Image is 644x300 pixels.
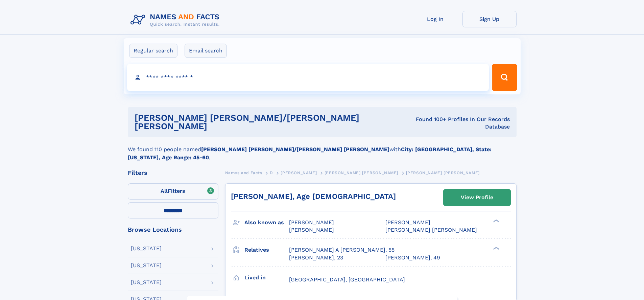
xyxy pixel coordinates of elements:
a: Log In [408,11,462,27]
div: [US_STATE] [131,263,162,268]
a: Sign Up [462,11,517,27]
span: [PERSON_NAME] [289,227,334,233]
span: [PERSON_NAME] [289,219,334,226]
a: [PERSON_NAME], Age [DEMOGRAPHIC_DATA] [231,192,396,201]
span: [PERSON_NAME] [PERSON_NAME] [325,170,398,175]
h3: Also known as [244,217,289,228]
a: [PERSON_NAME] A [PERSON_NAME], 55 [289,246,395,254]
label: Email search [185,44,227,58]
h3: Lived in [244,272,289,283]
div: Found 100+ Profiles In Our Records Database [402,116,510,131]
b: City: [GEOGRAPHIC_DATA], State: [US_STATE], Age Range: 45-60 [128,146,492,161]
span: [PERSON_NAME] [PERSON_NAME] [385,227,477,233]
a: [PERSON_NAME] [PERSON_NAME] [325,168,398,177]
label: Filters [128,183,218,200]
a: Names and Facts [225,168,262,177]
div: Browse Locations [128,227,218,233]
input: search input [127,64,489,91]
img: Logo Names and Facts [128,11,225,29]
a: D [270,168,273,177]
div: [US_STATE] [131,280,162,285]
div: ❯ [492,219,500,223]
span: [PERSON_NAME] [PERSON_NAME] [406,170,480,175]
div: ❯ [492,246,500,251]
span: [PERSON_NAME] [281,170,317,175]
h3: Relatives [244,244,289,256]
a: [PERSON_NAME], 23 [289,254,343,261]
span: D [270,170,273,175]
span: [GEOGRAPHIC_DATA], [GEOGRAPHIC_DATA] [289,276,405,283]
span: All [161,188,168,194]
button: Search Button [492,64,517,91]
div: Filters [128,170,218,176]
h1: [PERSON_NAME] [PERSON_NAME]/[PERSON_NAME] [PERSON_NAME] [135,114,402,131]
a: View Profile [444,189,510,206]
div: [US_STATE] [131,246,162,251]
a: [PERSON_NAME], 49 [385,254,440,261]
div: We found 110 people named with . [128,137,517,162]
b: [PERSON_NAME] [PERSON_NAME]/[PERSON_NAME] [PERSON_NAME] [201,146,389,153]
label: Regular search [129,44,177,58]
div: View Profile [461,190,493,205]
a: [PERSON_NAME] [281,168,317,177]
span: [PERSON_NAME] [385,219,430,226]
